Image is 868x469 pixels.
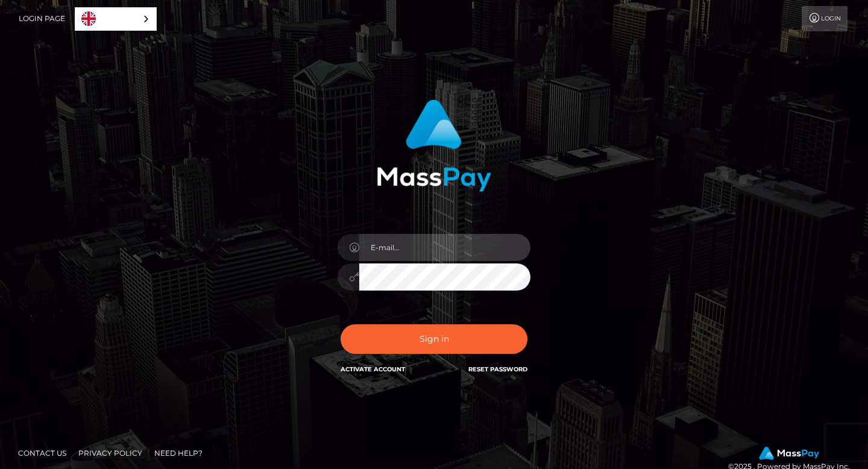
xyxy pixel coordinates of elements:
[149,444,207,462] a: Need Help?
[341,324,527,354] button: Sign in
[74,444,147,462] a: Privacy Policy
[759,447,819,460] img: MassPay
[75,7,157,31] div: Language
[75,8,156,30] a: English
[341,365,405,373] a: Activate Account
[75,7,157,31] aside: Language selected: English
[19,6,65,31] a: Login Page
[468,365,527,373] a: Reset Password
[359,234,530,261] input: E-mail...
[802,6,848,31] a: Login
[13,444,71,462] a: Contact Us
[377,99,491,192] img: MassPay Login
